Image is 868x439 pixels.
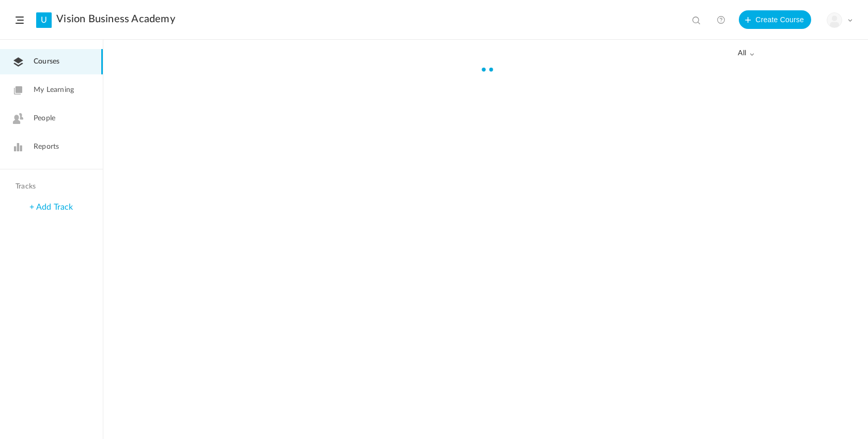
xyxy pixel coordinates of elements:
[29,203,73,211] a: + Add Track
[16,182,85,191] h4: Tracks
[34,142,59,152] span: Reports
[34,113,55,124] span: People
[827,13,842,27] img: user-image.png
[34,85,74,96] span: My Learning
[36,12,52,28] a: U
[739,10,811,29] button: Create Course
[34,56,59,67] span: Courses
[738,49,754,58] span: all
[56,13,175,25] a: Vision Business Academy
